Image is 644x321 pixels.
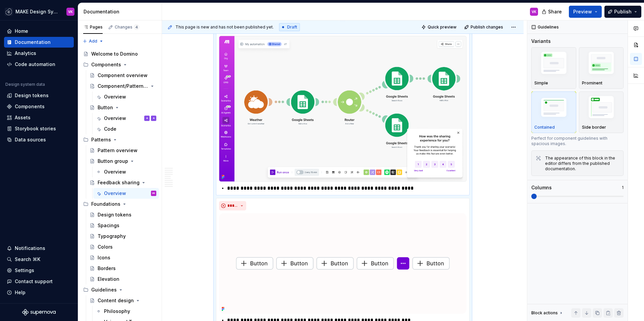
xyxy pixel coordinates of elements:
[98,222,119,229] div: Spacings
[4,134,74,145] a: Data sources
[87,177,159,188] a: Feedback sharing
[582,80,602,86] p: Prominent
[531,136,624,146] div: Perfect for component guidelines with spacious images.
[462,22,506,32] button: Publish changes
[622,185,624,190] p: 1
[531,38,551,45] div: Variants
[428,24,457,30] span: Quick preview
[531,310,558,316] div: Block actions
[87,263,159,274] a: Borders
[87,70,159,81] a: Component overview
[93,124,159,134] a: Code
[104,308,130,315] div: Philosophy
[98,147,138,154] div: Pattern overview
[531,184,552,191] div: Columns
[15,114,31,121] div: Assets
[80,199,159,209] div: Foundations
[534,80,548,86] p: Simple
[15,136,46,143] div: Data sources
[93,113,159,124] a: OverviewAA
[98,72,148,79] div: Component overview
[134,24,139,30] span: 4
[153,115,155,122] div: A
[4,48,74,59] a: Analytics
[104,93,126,100] div: Overview
[91,51,138,57] div: Welcome to Domino
[93,167,159,177] a: Overview
[4,276,74,287] button: Contact support
[534,95,573,121] img: placeholder
[93,91,159,102] a: Overview
[579,91,624,133] button: placeholderSide border
[84,8,159,15] div: Documentation
[15,256,40,263] div: Search ⌘K
[582,94,621,123] img: placeholder
[98,104,113,111] div: Button
[89,39,97,44] span: Add
[93,188,159,199] a: OverviewVK
[545,155,619,172] div: The appearance of this block in the editor differs from the published documentation.
[15,289,25,296] div: Help
[15,50,36,57] div: Analytics
[15,125,56,132] div: Storybook stories
[98,276,119,282] div: Elevation
[87,295,159,306] a: Content design
[80,37,106,46] button: Add
[4,254,74,265] button: Search ⌘K
[22,309,56,316] svg: Supernova Logo
[4,90,74,101] a: Design tokens
[98,211,131,218] div: Design tokens
[91,136,111,143] div: Patterns
[1,4,76,19] button: MAKE Design SystemVK
[91,201,120,207] div: Foundations
[531,91,576,133] button: placeholderContained
[534,125,555,130] p: Contained
[115,24,139,30] div: Changes
[538,6,566,18] button: Share
[80,284,159,295] div: Guidelines
[98,244,113,250] div: Colors
[4,123,74,134] a: Storybook stories
[98,297,134,304] div: Content design
[548,8,562,15] span: Share
[4,59,74,70] a: Code automation
[15,103,45,110] div: Components
[87,209,159,220] a: Design tokens
[87,242,159,252] a: Colors
[287,24,297,30] span: Draft
[15,8,58,15] div: MAKE Design System
[4,265,74,276] a: Settings
[98,265,116,272] div: Borders
[98,233,126,240] div: Typography
[87,156,159,167] a: Button group
[15,92,49,99] div: Design tokens
[98,254,110,261] div: Icons
[4,37,74,48] a: Documentation
[614,8,632,15] span: Publish
[15,267,34,274] div: Settings
[569,6,602,18] button: Preview
[579,47,624,89] button: placeholderProminent
[104,190,126,197] div: Overview
[98,158,128,165] div: Button group
[534,50,573,79] img: placeholder
[4,287,74,298] button: Help
[582,125,606,130] p: Side border
[15,245,45,252] div: Notifications
[152,190,155,197] div: VK
[98,179,140,186] div: Feedback sharing
[98,83,148,89] div: Component/Pattern [template]
[87,102,159,113] a: Button
[104,169,126,175] div: Overview
[604,6,641,18] button: Publish
[91,286,117,293] div: Guidelines
[15,61,55,68] div: Code automation
[80,134,159,145] div: Patterns
[471,24,503,30] span: Publish changes
[68,9,73,14] div: VK
[4,112,74,123] a: Assets
[104,115,126,122] div: Overview
[93,306,159,317] a: Philosophy
[15,28,28,35] div: Home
